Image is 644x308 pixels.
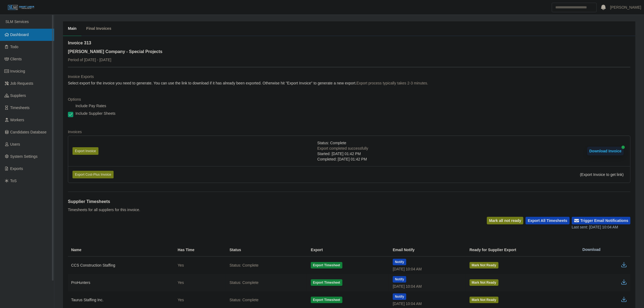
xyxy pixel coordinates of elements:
button: Notify [393,276,406,283]
span: Status: Complete [230,297,259,303]
div: [DATE] 10:04 AM [393,266,461,272]
td: CCS Construction Staffing [68,257,173,274]
span: System Settings [10,154,38,159]
p: Timesheets for all suppliers for this invoice. [68,207,140,212]
td: Yes [173,274,225,291]
span: Suppliers [10,93,26,98]
td: ProHunters [68,274,173,291]
button: Main [63,21,81,36]
span: Timesheets [10,106,30,110]
div: Completed: [DATE] 01:42 PM [317,156,368,162]
div: [DATE] 10:04 AM [393,301,461,306]
span: Todo [10,45,18,49]
button: Export All Timesheets [526,217,569,224]
h1: Supplier Timesheets [68,198,140,205]
span: Candidates Database [10,130,47,134]
th: Status [225,243,307,257]
button: Final Invoices [81,21,116,36]
h3: [PERSON_NAME] Company - Special Projects [68,48,162,55]
a: Download Invoice [587,149,624,153]
a: [PERSON_NAME] [610,5,641,10]
label: Include Pay Rates [75,103,106,109]
th: Name [68,243,173,257]
input: Search [552,3,597,12]
dt: Invoices [68,129,630,135]
img: SLM Logo [8,5,35,11]
span: Status: Complete [230,263,259,268]
h2: Invoice 313 [68,40,162,46]
th: Download [578,243,630,257]
div: [DATE] 10:04 AM [393,284,461,289]
span: Status: Complete [230,280,259,285]
span: (Export Invoice to get link) [580,172,624,177]
dt: Invoice Exports [68,74,630,79]
span: Clients [10,57,22,61]
span: Workers [10,118,24,122]
span: Exports [10,166,23,171]
button: Mark Not Ready [470,279,498,286]
button: Mark all not ready [487,217,523,224]
th: Ready for Supplier Export [465,243,578,257]
dt: Options [68,97,630,102]
th: Has Time [173,243,225,257]
th: Export [306,243,388,257]
button: Export Timesheet [311,279,342,286]
span: Dashboard [10,32,29,37]
button: Export Cost-Plus Invoice [72,171,114,178]
p: Period of [DATE] - [DATE] [68,57,162,63]
button: Export Timesheet [311,297,342,303]
div: Started: [DATE] 01:42 PM [317,151,368,156]
button: Notify [393,293,406,300]
button: Mark Not Ready [470,297,498,303]
div: Last sent: [DATE] 10:04 AM [572,224,630,230]
span: SLM Services [5,19,29,24]
span: Users [10,142,20,146]
button: Notify [393,259,406,265]
label: Include Supplier Sheets [75,111,115,116]
span: Status: Complete [317,140,346,146]
button: Trigger Email Notifications [572,217,630,224]
span: Job Requests [10,81,34,86]
span: Export process typically takes 2-3 minutes. [356,81,428,85]
div: Export completed successfully [317,146,368,151]
span: ToS [10,179,17,183]
button: Mark Not Ready [470,262,498,268]
button: Export Timesheet [311,262,342,268]
button: Export Invoice [72,147,98,155]
button: Download Invoice [587,147,624,155]
span: Invoicing [10,69,25,73]
dd: Select export for the invoice you need to generate. You can use the link to download if it has al... [68,80,630,86]
td: Yes [173,257,225,274]
th: Email Notify [388,243,465,257]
